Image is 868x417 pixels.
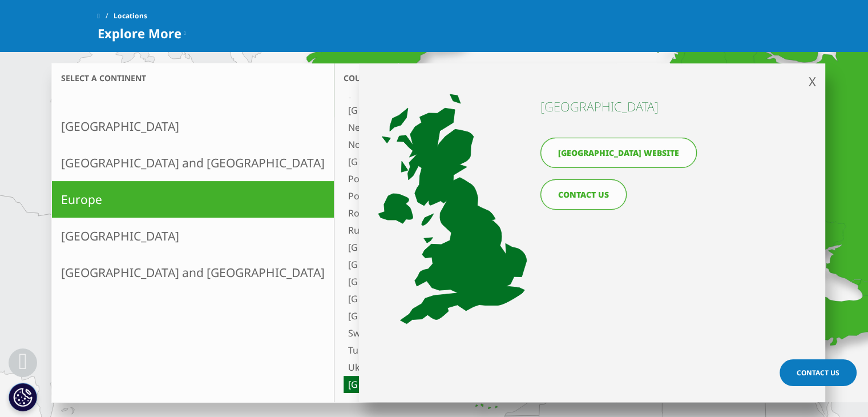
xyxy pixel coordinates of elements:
a: [GEOGRAPHIC_DATA] [344,102,578,119]
a: [GEOGRAPHIC_DATA] website [540,138,697,168]
a: Contact Us [780,359,857,386]
span: Contact Us [797,368,839,378]
a: [GEOGRAPHIC_DATA] [344,239,578,256]
h3: Select a continent [52,73,334,83]
a: [GEOGRAPHIC_DATA] and [GEOGRAPHIC_DATA] [52,145,334,181]
a: [GEOGRAPHIC_DATA] [344,256,578,273]
a: Ukraine [344,359,578,376]
a: [GEOGRAPHIC_DATA] [52,108,334,145]
a: Turkey [344,342,578,359]
a: Nordics [344,136,578,153]
span: Explore More [98,26,181,40]
a: [GEOGRAPHIC_DATA] [344,273,578,290]
a: Poland [344,170,578,187]
span: X [809,73,816,90]
span: Locations [114,6,147,26]
a: Netherlands [344,119,578,136]
a: [GEOGRAPHIC_DATA] [344,376,578,393]
a: Russia [344,222,578,239]
button: Cookies Settings [9,383,37,411]
a: Romania [344,205,578,222]
a: Switzerland [344,324,578,342]
a: Portugal [344,187,578,205]
a: [GEOGRAPHIC_DATA] [344,307,578,324]
h3: Country [334,63,616,93]
h4: [GEOGRAPHIC_DATA] [540,98,703,115]
a: [GEOGRAPHIC_DATA] [344,290,578,307]
a: Europe [52,181,334,218]
a: [GEOGRAPHIC_DATA] [52,218,334,254]
a: [GEOGRAPHIC_DATA] and [GEOGRAPHIC_DATA] [52,254,334,291]
a: CONTACT US [540,179,627,210]
a: [GEOGRAPHIC_DATA] [344,153,578,170]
